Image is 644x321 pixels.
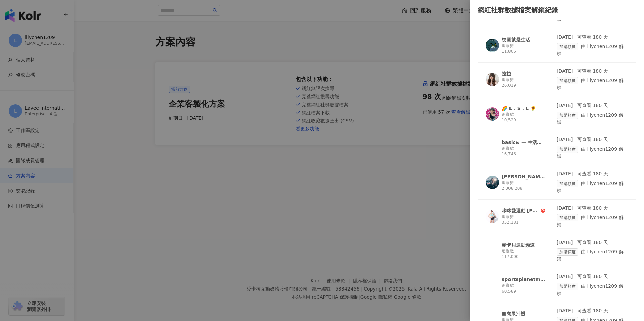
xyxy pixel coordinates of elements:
[486,73,499,86] img: KOL Avatar
[557,273,628,280] div: [DATE] | 可查看 180 天
[557,180,578,187] span: 加購額度
[502,173,545,180] div: [PERSON_NAME]
[557,180,628,194] div: 由 lilychen1209 解鎖
[557,43,628,57] div: 由 lilychen1209 解鎖
[557,283,578,290] span: 加購額度
[557,283,628,297] div: 由 lilychen1209 解鎖
[502,146,545,157] div: 追蹤數 16,746
[557,146,628,160] div: 由 lilychen1209 解鎖
[486,278,499,292] img: KOL Avatar
[478,102,636,131] a: KOL Avatar🌈 L . S . L 🌻追蹤數 10,529[DATE] | 可查看 180 天加購額度由 lilychen1209 解鎖
[557,112,578,119] span: 加購額度
[502,70,511,77] div: 拉拉
[502,248,545,260] div: 追蹤數 117,000
[502,112,545,123] div: 追蹤數 10,529
[557,146,578,153] span: 加購額度
[557,43,578,50] span: 加購額度
[557,239,628,246] div: [DATE] | 可查看 180 天
[486,210,499,223] img: KOL Avatar
[502,43,545,54] div: 追蹤數 11,806
[502,310,525,317] div: 血肉果汁機
[486,176,499,189] img: KOL Avatar
[557,77,628,91] div: 由 lilychen1209 解鎖
[557,248,628,262] div: 由 lilychen1209 解鎖
[557,205,628,212] div: [DATE] | 可查看 180 天
[478,205,636,234] a: KOL Avatar咪咪愛運動 [PERSON_NAME] sparkle追蹤數 352,181[DATE] | 可查看 180 天加購額度由 lilychen1209 解鎖
[502,207,539,214] div: 咪咪愛運動 [PERSON_NAME] sparkle
[557,112,628,126] div: 由 lilychen1209 解鎖
[502,214,545,226] div: 追蹤數 352,181
[502,242,535,248] div: 麥卡貝運動頻道
[478,34,636,63] a: KOL Avatar梗圖就是生活追蹤數 11,806[DATE] | 可查看 180 天加購額度由 lilychen1209 解鎖
[557,34,628,41] div: [DATE] | 可查看 180 天
[502,139,545,146] div: basic& — 生活的基本：舒適自在的簡單生活提案
[557,171,628,177] div: [DATE] | 可查看 180 天
[502,283,545,294] div: 追蹤數 60,589
[557,102,628,109] div: [DATE] | 可查看 180 天
[557,77,578,84] span: 加購額度
[502,36,530,43] div: 梗圖就是生活
[502,77,545,88] div: 追蹤數 26,019
[502,180,545,191] div: 追蹤數 2,308,208
[478,68,636,97] a: KOL Avatar拉拉追蹤數 26,019[DATE] | 可查看 180 天加購額度由 lilychen1209 解鎖
[502,276,545,283] div: sportsplanetmag
[478,5,636,15] div: 網紅社群數據檔案解鎖紀錄
[478,171,636,199] a: KOL Avatar[PERSON_NAME]追蹤數 2,308,208[DATE] | 可查看 180 天加購額度由 lilychen1209 解鎖
[486,244,499,257] img: KOL Avatar
[478,239,636,268] a: KOL Avatar麥卡貝運動頻道追蹤數 117,000[DATE] | 可查看 180 天加購額度由 lilychen1209 解鎖
[486,39,499,52] img: KOL Avatar
[557,214,628,228] div: 由 lilychen1209 解鎖
[478,273,636,302] a: KOL Avatarsportsplanetmag追蹤數 60,589[DATE] | 可查看 180 天加購額度由 lilychen1209 解鎖
[486,107,499,121] img: KOL Avatar
[486,141,499,155] img: KOL Avatar
[557,308,628,314] div: [DATE] | 可查看 180 天
[557,136,628,143] div: [DATE] | 可查看 180 天
[478,136,636,165] a: KOL Avatarbasic& — 生活的基本：舒適自在的簡單生活提案追蹤數 16,746[DATE] | 可查看 180 天加購額度由 lilychen1209 解鎖
[557,214,578,221] span: 加購額度
[557,248,578,256] span: 加購額度
[557,68,628,75] div: [DATE] | 可查看 180 天
[502,105,536,112] div: 🌈 L . S . L 🌻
